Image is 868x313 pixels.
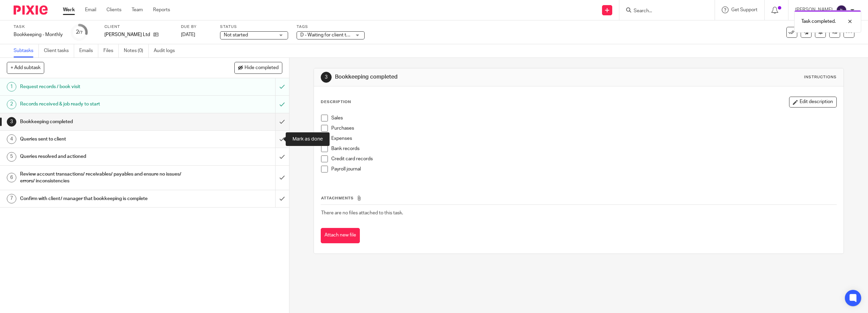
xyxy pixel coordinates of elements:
h1: Confirm with client/ manager that bookkeeping is complete [20,194,186,204]
h1: Review account transactions/ receivables/ payables and ensure no issues/ errors/ inconsistencies [20,169,186,186]
div: 4 [7,134,16,144]
div: Instructions [804,75,837,80]
h1: Bookkeeping completed [20,117,186,127]
p: Purchases [331,125,837,132]
a: Clients [106,6,121,13]
div: 5 [7,152,16,162]
a: Notes (0) [124,44,149,57]
p: Sales [331,115,837,121]
a: Email [85,6,96,13]
span: D - Waiting for client to answer queries [300,33,382,37]
p: Task completed. [801,18,836,25]
img: svg%3E [836,5,847,16]
div: 7 [7,194,16,203]
a: Work [63,6,75,13]
button: Edit description [789,97,837,108]
p: Payroll journal [331,166,837,172]
span: Attachments [321,196,354,200]
p: Bank records [331,145,837,152]
h1: Bookkeeping completed [335,73,593,81]
div: 2 [76,28,83,36]
p: Expenses [331,135,837,142]
a: Files [103,44,119,57]
label: Tags [297,24,365,30]
a: Client tasks [44,44,74,57]
img: Pixie [14,5,48,15]
a: Reports [153,6,170,13]
small: /7 [79,31,83,34]
a: Team [132,6,143,13]
div: 2 [7,100,16,109]
p: Description [321,99,351,105]
span: [DATE] [181,32,195,37]
label: Status [220,24,288,30]
a: Emails [79,44,98,57]
span: There are no files attached to this task. [321,211,403,215]
div: Bookkeeping - Monthly [14,31,63,38]
label: Task [14,24,63,30]
a: Subtasks [14,44,39,57]
button: + Add subtask [7,62,44,73]
h1: Records received & job ready to start [20,99,186,109]
h1: Queries sent to client [20,134,186,144]
div: 6 [7,173,16,182]
h1: Request records / book visit [20,82,186,92]
span: Hide completed [245,65,279,71]
label: Client [104,24,172,30]
p: [PERSON_NAME] Ltd [104,31,150,38]
button: Attach new file [321,228,360,243]
span: Not started [224,33,248,37]
label: Due by [181,24,212,30]
div: 3 [321,72,332,83]
a: Audit logs [154,44,180,57]
p: Credit card records [331,155,837,162]
h1: Queries resolved and actioned [20,151,186,162]
button: Hide completed [234,62,282,73]
div: 1 [7,82,16,92]
div: 3 [7,117,16,127]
